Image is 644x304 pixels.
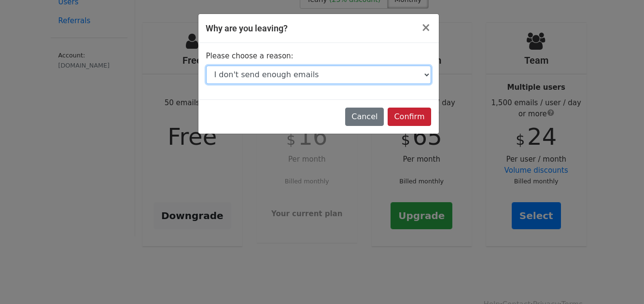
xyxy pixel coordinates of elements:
[421,21,431,34] span: ×
[413,14,438,41] button: Close
[388,108,431,126] input: Confirm
[206,22,288,35] h5: Why are you leaving?
[345,108,384,126] button: Cancel
[596,258,644,304] iframe: Chat Widget
[206,51,294,62] label: Please choose a reason:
